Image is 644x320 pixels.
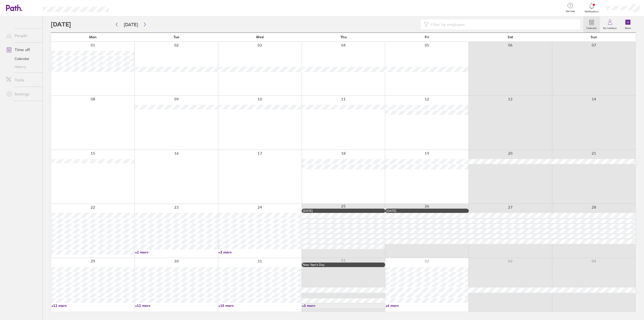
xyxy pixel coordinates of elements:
a: People [2,30,43,41]
span: Wed [256,35,264,39]
a: +3 more [218,250,301,254]
span: Tue [173,35,179,39]
a: +3 more [302,303,385,308]
a: Calendar [2,55,43,63]
a: Book [620,16,636,33]
span: Mon [89,35,97,39]
label: My holidays [600,25,620,30]
a: +6 more [385,303,469,308]
a: History [2,63,43,71]
a: Calendar [583,16,600,33]
a: Tools [2,75,43,85]
a: Time off [2,45,43,55]
a: My holidays [600,16,620,33]
span: Fri [425,35,429,39]
span: Sun [591,35,597,39]
a: +12 more [51,303,134,308]
a: +10 more [218,303,301,308]
span: Thu [340,35,347,39]
div: New Year’s Day [303,263,384,267]
div: [DATE] [386,209,468,213]
span: Get help [562,10,579,13]
a: +12 more [135,303,218,308]
span: Notifications [584,10,600,13]
label: Calendar [583,25,600,30]
label: Book [622,25,634,30]
a: Notifications [584,3,600,13]
input: Filter by employee [429,20,578,29]
button: [DATE] [120,20,142,29]
span: Sat [508,35,513,39]
a: +2 more [135,250,218,254]
a: Settings [2,89,43,99]
div: [DATE] [303,209,384,213]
